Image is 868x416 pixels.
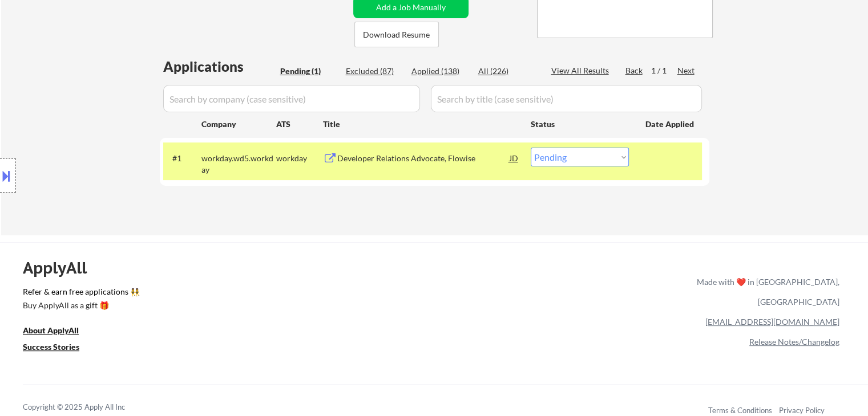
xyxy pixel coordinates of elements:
div: Applications [163,60,276,74]
a: [EMAIL_ADDRESS][DOMAIN_NAME] [705,317,839,327]
a: Refer & earn free applications 👯‍♀️ [23,288,458,300]
div: ATS [276,119,323,130]
input: Search by title (case sensitive) [431,85,702,112]
div: Back [625,65,644,76]
u: Success Stories [23,342,79,352]
div: Title [323,119,520,130]
div: JD [508,148,520,168]
div: Copyright © 2025 Apply All Inc [23,402,154,413]
a: Buy ApplyAll as a gift 🎁 [23,300,137,314]
div: Excluded (87) [346,66,403,77]
div: Pending (1) [280,66,337,77]
div: Applied (138) [411,66,469,77]
input: Search by company (case sensitive) [163,85,420,112]
div: Status [531,113,629,134]
a: Success Stories [23,341,95,356]
u: About ApplyAll [23,325,79,335]
div: Next [677,65,696,76]
div: All (226) [478,66,535,77]
div: Developer Relations Advocate, Flowise [337,153,510,164]
div: 1 / 1 [651,65,677,76]
div: workday.wd5.workday [201,153,276,175]
a: Privacy Policy [779,406,825,415]
a: Release Notes/Changelog [749,337,839,346]
div: Made with ❤️ in [GEOGRAPHIC_DATA], [GEOGRAPHIC_DATA] [692,272,839,312]
a: Terms & Conditions [708,406,772,415]
div: Date Applied [645,119,696,130]
div: workday [276,153,323,164]
button: Download Resume [354,22,439,47]
div: Buy ApplyAll as a gift 🎁 [23,301,137,309]
div: View All Results [551,65,612,76]
div: Company [201,119,276,130]
a: About ApplyAll [23,325,95,339]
